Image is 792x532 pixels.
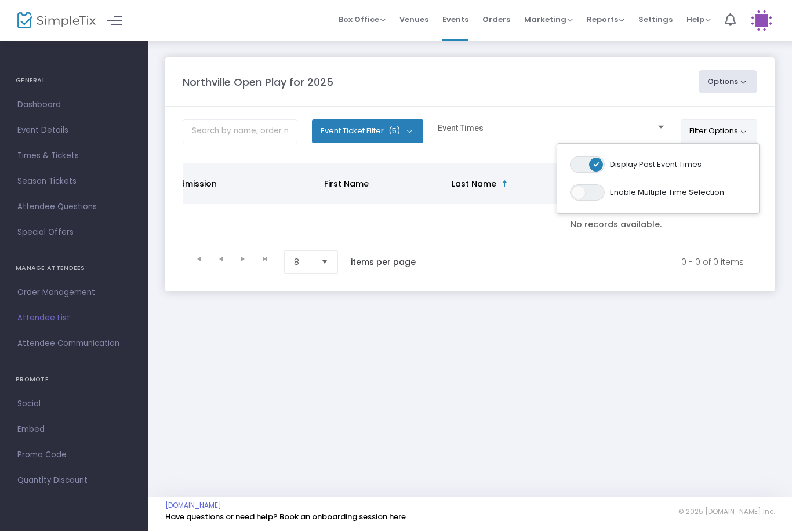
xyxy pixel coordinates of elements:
[17,200,130,215] span: Attendee Questions
[16,369,132,392] h4: PROMOTE
[351,257,416,268] label: items per page
[17,123,130,139] span: Event Details
[183,164,757,246] div: Data table
[324,178,369,190] span: First Name
[312,120,423,143] button: Event Ticket Filter(5)
[17,311,130,326] span: Attendee List
[699,71,758,94] button: Options
[17,337,130,352] span: Attendee Communication
[440,251,744,274] kendo-pager-info: 0 - 0 of 0 items
[17,149,130,164] span: Times & Tickets
[317,252,333,274] button: Select
[500,180,510,189] span: Sortable
[173,178,217,190] span: Admission
[165,512,406,523] a: Have questions or need help? Book an onboarding session here
[686,14,711,25] span: Help
[610,187,724,198] span: Enable Multiple Time Selection
[183,75,333,90] m-panel-title: Northville Open Play for 2025
[17,422,130,438] span: Embed
[388,127,400,136] span: (5)
[638,5,673,35] span: Settings
[594,161,600,167] span: ON
[399,5,428,35] span: Venues
[17,286,130,301] span: Order Management
[17,448,130,463] span: Promo Code
[610,159,702,170] span: Display Past Event Times
[165,501,221,511] a: [DOMAIN_NAME]
[17,397,130,412] span: Social
[17,98,130,113] span: Dashboard
[587,14,624,25] span: Reports
[16,70,132,93] h4: GENERAL
[17,225,130,241] span: Special Offers
[339,14,386,25] span: Box Office
[17,174,130,190] span: Season Tickets
[17,473,130,489] span: Quantity Discount
[183,120,297,144] input: Search by name, order number, email, ip address
[681,120,758,143] button: Filter Options
[524,14,573,25] span: Marketing
[452,178,496,190] span: Last Name
[294,257,312,268] span: 8
[16,257,132,280] h4: MANAGE ATTENDEES
[442,5,468,35] span: Events
[482,5,510,35] span: Orders
[678,508,775,517] span: © 2025 [DOMAIN_NAME] Inc.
